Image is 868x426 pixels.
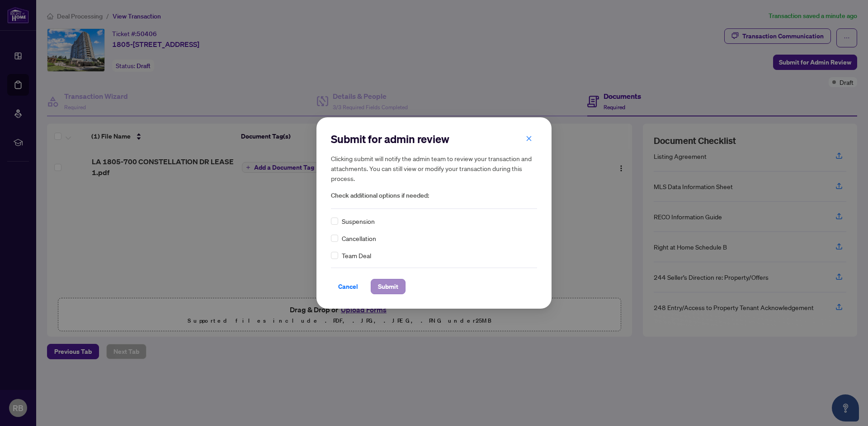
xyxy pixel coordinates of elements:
button: Cancel [331,279,365,294]
span: Submit [378,279,398,294]
h5: Clicking submit will notify the admin team to review your transaction and attachments. You can st... [331,153,537,183]
span: Team Deal [342,250,371,260]
span: close [526,135,532,142]
span: Cancellation [342,233,376,243]
button: Submit [371,279,406,294]
span: Suspension [342,216,375,226]
span: Cancel [338,279,358,294]
span: Check additional options if needed: [331,190,537,201]
h2: Submit for admin review [331,132,537,146]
